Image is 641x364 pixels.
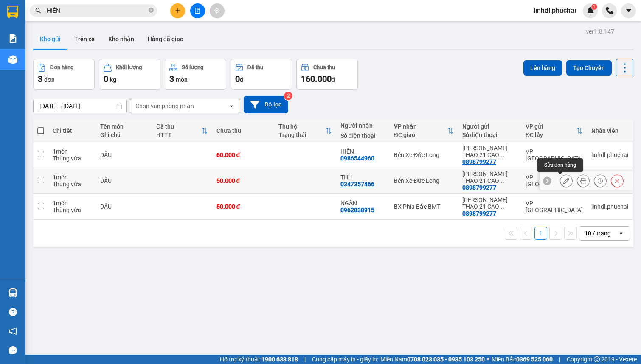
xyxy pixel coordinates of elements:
div: 10 / trang [585,229,611,238]
span: Nhận: [99,8,120,17]
div: 0986544960 [340,155,374,162]
span: ... [499,151,504,158]
div: Người gửi [462,123,517,130]
span: kg [110,76,116,83]
input: Select a date range. [34,99,126,113]
button: Tạo Chuyến [566,60,612,76]
div: 0898799277 [462,210,496,217]
span: notification [9,327,17,335]
button: plus [170,3,185,18]
sup: 2 [284,92,292,100]
div: DÂU [100,203,148,210]
div: Nhân viên [591,127,628,134]
div: linhdl.phuchai [591,151,628,158]
div: 0962838915 [340,207,374,213]
div: Chọn văn phòng nhận [135,102,194,110]
th: Toggle SortBy [274,120,336,142]
div: Sửa đơn hàng [537,158,583,172]
div: Bến Xe Đức Long [99,7,168,28]
div: linhdl.phuchai [591,203,628,210]
div: NGUYỄN THỊ BÍCH THẢO 21 CAO THẮNG [462,196,517,210]
div: BX Phía Bắc BMT [394,203,453,210]
div: 0986544960 [99,38,168,50]
div: VP [GEOGRAPHIC_DATA] [526,174,583,188]
button: Lên hàng [523,60,562,76]
span: Miền Nam [380,355,485,364]
button: Đã thu0đ [231,59,292,90]
button: Kho nhận [101,29,141,49]
strong: 0708 023 035 - 0935 103 250 [407,356,485,363]
div: 50.000 đ [216,203,270,210]
span: caret-down [625,7,633,14]
div: 0347357466 [340,181,374,188]
span: plus [175,8,181,14]
button: Đơn hàng3đơn [33,59,95,90]
span: message [9,346,17,354]
svg: open [228,103,235,109]
input: Tìm tên, số ĐT hoặc mã đơn [47,6,147,15]
div: NGUYỄN THỊ BÍCH THẢO 21 CAO THẮNG [462,171,517,184]
strong: 1900 633 818 [261,356,298,363]
div: Đã thu [247,64,263,70]
img: solution-icon [8,34,17,43]
div: Sửa đơn hàng [560,174,573,187]
div: 1 món [53,174,92,181]
div: Người nhận [340,122,385,129]
button: caret-down [621,3,636,18]
div: VP [GEOGRAPHIC_DATA] [7,7,93,28]
button: Hàng đã giao [141,29,190,49]
span: | [304,355,306,364]
div: Đơn hàng [50,64,73,70]
img: icon-new-feature [587,7,594,14]
img: warehouse-icon [8,55,17,64]
span: file-add [194,8,200,14]
div: ĐC lấy [526,132,576,138]
div: 1 món [53,148,92,155]
svg: open [618,230,624,237]
span: question-circle [9,308,17,316]
span: Cung cấp máy in - giấy in: [312,355,378,364]
button: file-add [190,3,205,18]
div: Chưa thu [216,127,270,134]
div: 0898799277 [462,184,496,191]
span: Miền Bắc [492,355,553,364]
span: close-circle [149,8,154,13]
div: ver 1.8.147 [586,27,614,36]
div: DÂU [100,151,148,158]
div: DÂU [100,177,148,184]
span: search [35,8,41,14]
span: 160.000 [301,74,332,84]
span: close-circle [149,7,154,15]
div: Thùng vừa [53,207,92,213]
button: Số lượng3món [165,59,226,90]
div: 0898799277 [7,58,93,70]
div: ĐC giao [394,132,447,138]
span: 0 [104,74,108,84]
span: copyright [594,356,600,362]
div: Tên món [100,123,148,130]
span: đ [332,76,335,83]
div: HTTT [156,132,201,138]
div: NGUYỄN THỊ BÍCH THẢO 21 CAO THẮNG [462,145,517,158]
span: aim [214,8,220,14]
img: phone-icon [606,7,613,14]
button: Kho gửi [33,29,67,49]
div: HIỂN [99,28,168,38]
div: Số điện thoại [462,132,517,138]
div: Bến Xe Đức Long [394,151,453,158]
div: Ghi chú [100,132,148,138]
span: 1 [593,4,596,10]
div: VP [GEOGRAPHIC_DATA] [526,200,583,213]
div: Số lượng [182,64,203,70]
button: Khối lượng0kg [99,59,160,90]
span: đ [240,76,243,83]
span: | [559,355,560,364]
div: VP nhận [394,123,447,130]
div: Chi tiết [53,127,92,134]
div: Đã thu [156,123,201,130]
span: ... [499,177,504,184]
div: Thùng vừa [53,181,92,188]
img: warehouse-icon [8,288,17,297]
div: Trạng thái [278,132,325,138]
div: [PERSON_NAME] THẢO 21 [PERSON_NAME] [7,28,93,58]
